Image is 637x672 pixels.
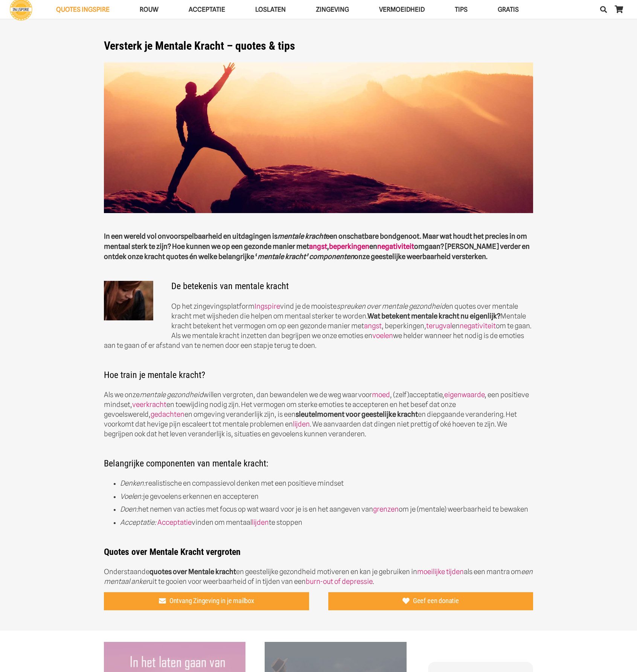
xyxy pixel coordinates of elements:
[316,6,349,13] span: Zingeving
[498,6,519,13] span: GRATIS
[364,322,382,330] a: angst
[120,479,344,487] span: realistische en compassievol denken met een positieve mindset
[104,360,533,380] h2: Hoe train je mentale kracht?
[455,6,468,13] span: TIPS
[309,242,327,250] a: angst
[104,39,533,53] h1: Versterk je Mentale Kracht – quotes & tips
[132,400,166,408] a: veerkracht
[379,6,425,13] span: VERMOEIDHEID
[120,492,259,500] span: je gevoelens erkennen en accepteren
[328,592,533,610] a: Geef een donatie
[149,567,236,576] strong: quotes over Mentale kracht
[104,312,531,349] span: Mentale kracht betekent het vermogen om op een gezonde manier met , beperkingen, en om te gaan. A...
[373,505,399,513] a: grenzen
[56,6,110,13] span: QUOTES INGSPIRE
[120,518,302,526] span: vinden om mentaal te stoppen
[104,281,153,320] img: Woorden die kracht geven bij depressie
[104,592,309,610] a: Ontvang Zingeving in je mailbox
[169,597,254,605] span: Ontvang Zingeving in je mailbox
[104,62,533,213] img: Spreuken over moed, moedig zijn en mooie woorden over uitdaging en kracht - ingspire.nl
[306,577,373,585] a: burn-out of depressie
[293,420,310,428] a: lijden
[296,410,418,418] strong: sleutelmoment voor geestelijke kracht
[258,252,354,261] em: mentale kracht’ componenten
[329,242,369,250] a: beperkingen
[171,302,518,320] span: Op het zingevingsplatform vind je de mooiste en quotes over mentale kracht met wijsheden die help...
[277,232,326,240] em: mentale kracht
[151,410,184,418] a: gedachten
[417,567,464,576] a: moeilijke tijden
[104,547,241,557] strong: Quotes over Mentale Kracht vergroten
[104,567,533,585] em: een mentaal anker
[426,322,452,330] a: terugval
[104,448,533,469] h2: Belangrijke componenten van mentale kracht:
[157,518,192,526] a: Acceptatie
[120,518,156,526] em: Acceptatie:
[372,331,393,340] a: voelen
[460,322,496,330] a: negativiteit
[120,505,138,513] em: Doen:
[252,518,269,526] a: lijden
[377,242,414,250] a: negativiteit
[120,492,143,500] em: Voelen:
[140,6,158,13] span: ROUW
[104,390,529,438] span: Als we onze willen vergroten, dan bewandelen we de weg waarvoor , (zelf)acceptatie, , een positie...
[254,302,280,310] a: Ingspire
[120,479,146,487] em: Denken:
[337,302,445,310] em: spreuken over mentale gezondheid
[140,390,203,399] em: mentale gezondheid
[189,6,225,13] span: Acceptatie
[367,312,500,320] strong: Wat betekent mentale kracht nu eigenlijk?
[120,505,528,513] span: het nemen van acties met focus op wat waard voor je is en het aangeven van om je (mentale) weerba...
[104,567,533,585] span: Onderstaande en geestelijke gezondheid motiveren en kan je gebruiken in als een mantra om uit te ...
[372,390,390,399] a: moed
[104,271,533,292] h2: De betekenis van mentale kracht
[413,597,459,605] span: Geef een donatie
[255,6,286,13] span: Loslaten
[104,232,530,261] span: In een wereld vol onvoorspelbaarheid en uitdagingen is een onschatbare bondgenoot. Maar wat houdt...
[444,390,485,399] a: eigenwaarde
